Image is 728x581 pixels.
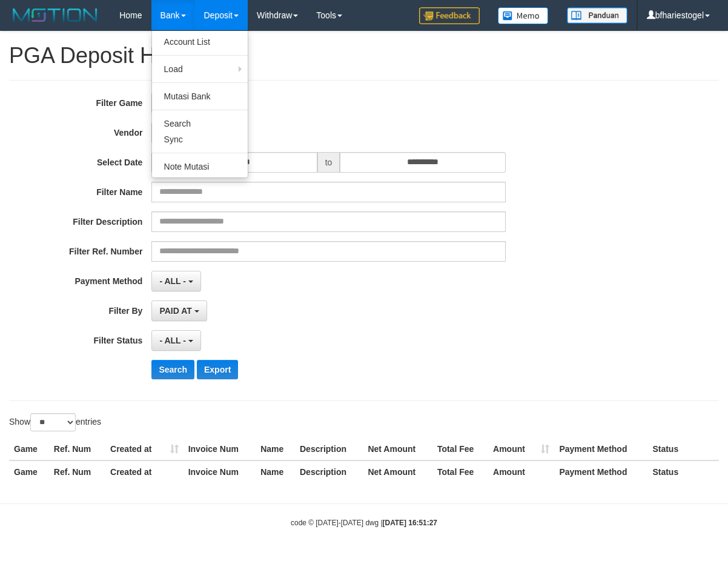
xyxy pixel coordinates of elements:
th: Created at [105,438,184,460]
th: Amount [488,460,554,483]
h1: PGA Deposit History [9,44,719,68]
button: Export [197,360,238,379]
strong: [DATE] 16:51:27 [383,519,437,527]
th: Net Amount [363,460,432,483]
a: Load [152,61,248,77]
img: Feedback.jpg [419,7,480,24]
th: Ref. Num [49,438,105,460]
th: Game [9,438,49,460]
th: Name [256,438,295,460]
img: Button%20Memo.svg [498,7,549,24]
th: Net Amount [363,438,432,460]
th: Invoice Num [184,438,256,460]
th: Invoice Num [184,460,256,483]
span: to [317,152,340,173]
select: Showentries [30,413,76,431]
button: Search [151,360,194,379]
span: PAID AT [159,306,191,316]
span: - ALL - [159,336,186,345]
th: Total Fee [432,438,488,460]
small: code © [DATE]-[DATE] dwg | [291,519,437,527]
a: Mutasi Bank [152,88,248,104]
label: Show entries [9,413,101,431]
th: Payment Method [554,460,647,483]
img: panduan.png [567,7,627,24]
a: Note Mutasi [152,159,248,174]
a: Sync [152,131,248,147]
th: Status [647,438,719,460]
th: Payment Method [554,438,647,460]
span: - ALL - [159,276,186,286]
th: Name [256,460,295,483]
button: - ALL - [151,330,200,351]
a: Search [152,116,248,131]
img: MOTION_logo.png [9,6,101,24]
th: Total Fee [432,460,488,483]
th: Status [647,460,719,483]
button: - ALL - [151,271,200,291]
th: Amount [488,438,554,460]
th: Game [9,460,49,483]
th: Description [295,460,363,483]
th: Created at [105,460,184,483]
th: Ref. Num [49,460,105,483]
th: Description [295,438,363,460]
a: Account List [152,34,248,50]
button: PAID AT [151,300,207,321]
